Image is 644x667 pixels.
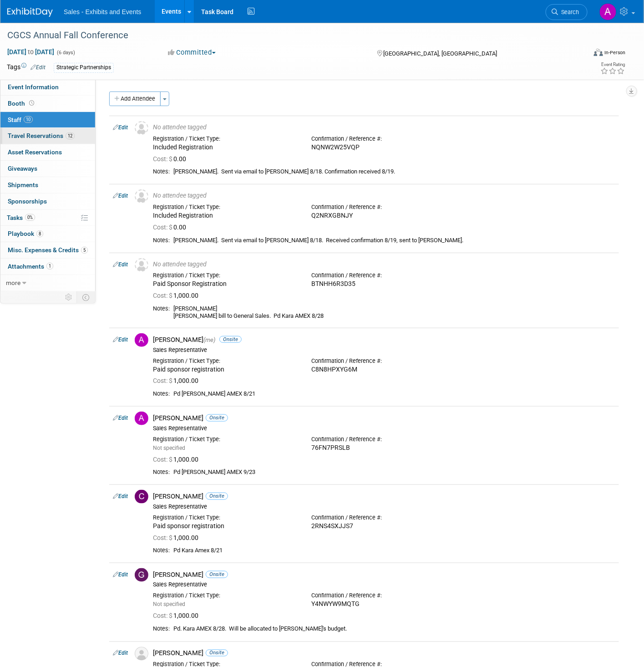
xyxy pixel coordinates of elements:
img: A.jpg [135,333,148,347]
span: [GEOGRAPHIC_DATA], [GEOGRAPHIC_DATA] [384,50,497,57]
td: Toggle Event Tabs [77,291,96,303]
button: Add Attendee [109,92,161,106]
div: [PERSON_NAME]. Sent via email to [PERSON_NAME] 8/18. Confirmation received 8/19. [173,168,615,176]
div: [PERSON_NAME] [153,336,615,344]
span: Giveaways [8,165,37,172]
div: Included Registration [153,143,298,152]
div: In-Person [604,49,626,56]
div: [PERSON_NAME]. Sent via email to [PERSON_NAME] 8/18. Received confirmation 8/19, sent to [PERSON_... [173,237,615,244]
a: Playbook8 [0,226,95,242]
div: [PERSON_NAME] [153,492,615,501]
a: Edit [113,193,128,199]
span: 0.00 [153,155,190,163]
div: Registration / Ticket Type: [153,272,298,279]
span: 1 [46,263,53,270]
div: Q2NRXGBNJY [312,212,457,220]
div: Paid sponsor registration [153,366,298,374]
img: Unassigned-User-Icon.png [135,121,148,135]
img: Format-Inperson.png [594,49,603,56]
span: Booth [8,100,36,107]
div: Sales Representative [153,346,615,354]
a: Tasks0% [0,210,95,226]
div: CGCS Annual Fall Conference [4,27,573,44]
img: A.jpg [135,412,148,425]
div: BTNHH6R3D35 [312,280,457,288]
div: Confirmation / Reference #: [312,272,457,279]
span: Sales - Exhibits and Events [64,8,141,15]
img: Associate-Profile-5.png [135,647,148,661]
div: Event Rating [601,62,625,67]
span: Not specified [153,445,185,451]
span: (6 days) [56,50,75,56]
a: Booth [0,96,95,112]
span: 1,000.00 [153,377,202,384]
img: Unassigned-User-Icon.png [135,258,148,272]
a: Edit [30,64,46,71]
span: Tasks [7,214,35,221]
a: Edit [113,124,128,131]
div: Notes: [153,390,170,397]
img: Albert Martinez [599,3,617,20]
div: Confirmation / Reference #: [312,357,457,365]
div: Notes: [153,626,170,633]
a: Edit [113,571,128,578]
div: Notes: [153,237,170,244]
span: Not specified [153,601,185,608]
a: Travel Reservations12 [0,128,95,144]
div: [PERSON_NAME] [PERSON_NAME] bill to General Sales. Pd Kara AMEX 8/28 [173,305,615,320]
a: Asset Reservations [0,144,95,160]
div: Sales Representative [153,425,615,432]
span: Search [558,9,579,15]
a: Edit [113,336,128,343]
div: Registration / Ticket Type: [153,514,298,521]
span: Cost: $ [153,534,173,541]
span: Playbook [8,230,43,237]
div: Registration / Ticket Type: [153,436,298,443]
div: No attendee tagged [153,260,615,269]
div: Registration / Ticket Type: [153,357,298,365]
span: Shipments [8,181,38,188]
div: Y4NWYW9MQTG [312,601,457,609]
span: 1,000.00 [153,612,202,620]
span: 5 [81,247,88,254]
div: Paid Sponsor Registration [153,280,298,288]
div: Registration / Ticket Type: [153,592,298,600]
a: Edit [113,493,128,499]
div: Confirmation / Reference #: [312,135,457,143]
span: Event Information [8,83,59,91]
div: Paid sponsor registration [153,522,298,530]
div: No attendee tagged [153,123,615,132]
div: C8N8HPXYG6M [312,366,457,374]
img: Unassigned-User-Icon.png [135,189,148,203]
span: Staff [8,116,33,123]
span: Onsite [219,336,242,343]
div: Event Format [534,47,626,61]
a: Attachments1 [0,259,95,275]
img: ExhibitDay [7,8,53,17]
div: Notes: [153,305,170,312]
div: Pd Kara Amex 8/21 [173,547,615,555]
span: 0% [25,214,35,221]
span: 12 [66,132,75,139]
span: more [6,279,20,286]
span: Booth not reserved yet [27,100,36,107]
span: Sponsorships [8,198,47,205]
span: Cost: $ [153,224,173,231]
div: Notes: [153,468,170,476]
a: more [0,275,95,291]
span: 1,000.00 [153,534,202,541]
div: Sales Representative [153,503,615,510]
span: Cost: $ [153,292,173,299]
div: Confirmation / Reference #: [312,436,457,443]
span: Asset Reservations [8,148,62,156]
img: C.jpg [135,490,148,504]
div: NQNW2W25VQP [312,143,457,152]
span: Attachments [8,263,53,270]
span: (me) [203,336,215,343]
span: 1,000.00 [153,292,202,299]
a: Search [546,4,588,20]
td: Tags [7,62,46,73]
div: Pd [PERSON_NAME] AMEX 9/23 [173,468,615,476]
div: Pd. Kara AMEX 8/28. Will be allocated to [PERSON_NAME]'s budget. [173,626,615,633]
div: Notes: [153,168,170,175]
